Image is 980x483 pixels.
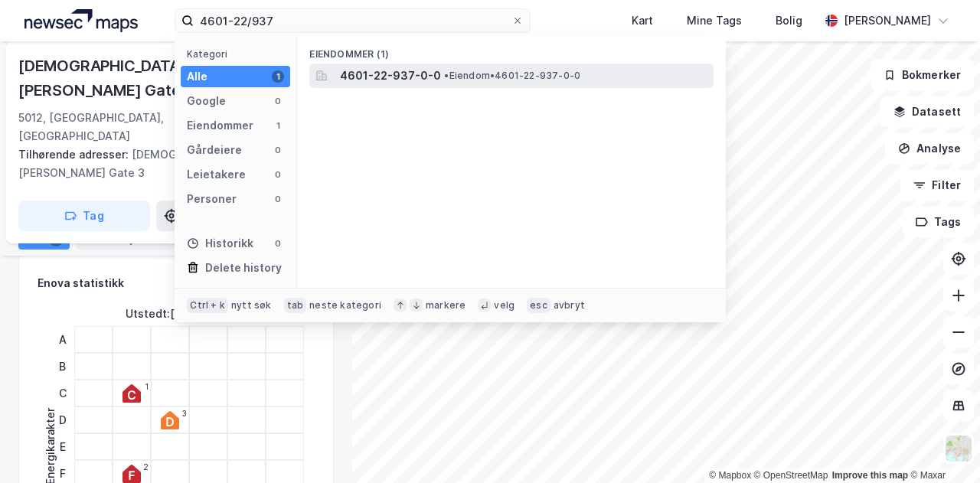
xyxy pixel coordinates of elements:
div: 1 [272,70,284,83]
div: Personer [187,190,237,208]
div: Mine Tags [687,11,742,30]
div: Kontrollprogram for chat [903,410,980,483]
div: Gårdeiere [187,141,242,159]
div: esc [527,298,550,313]
button: Bokmerker [871,60,974,90]
div: Ctrl + k [187,298,228,313]
div: Eiendommer (1) [297,36,726,64]
div: [PERSON_NAME] [844,11,931,30]
div: Historikk [187,234,253,253]
span: • [444,70,449,81]
button: Filter [900,170,974,201]
div: neste kategori [309,299,381,312]
div: 2 [143,462,149,472]
div: [DEMOGRAPHIC_DATA][PERSON_NAME] Gate 3 [18,145,322,182]
img: logo.a4113a55bc3d86da70a041830d287a7e.svg [24,9,138,32]
div: Utstedt : [DATE] - [DATE] [126,305,253,323]
div: 3 [182,409,187,418]
input: Søk på adresse, matrikkel, gårdeiere, leietakere eller personer [194,9,511,32]
div: 0 [272,168,284,181]
div: Alle [187,67,207,86]
div: A [53,326,72,353]
div: nytt søk [231,299,272,312]
div: 1 [272,119,284,132]
div: tab [284,298,307,313]
div: Delete history [205,259,282,277]
div: Bolig [776,11,802,30]
span: 4601-22-937-0-0 [340,67,441,85]
div: 1 [145,382,149,391]
div: Eiendommer [187,116,253,135]
div: 0 [272,95,284,107]
div: Kart [632,11,653,30]
div: velg [494,299,514,312]
div: 0 [272,144,284,156]
button: Tags [903,207,974,237]
div: avbryt [554,299,585,312]
a: Mapbox [709,470,751,481]
div: [DEMOGRAPHIC_DATA][PERSON_NAME] Gate 1 [18,54,309,103]
a: Improve this map [832,470,908,481]
button: Tag [18,201,150,231]
div: B [53,353,72,380]
div: C [53,380,72,406]
button: Datasett [880,96,974,127]
div: Google [187,92,226,110]
div: Kategori [187,48,290,60]
div: 0 [272,237,284,250]
a: OpenStreetMap [754,470,828,481]
div: E [53,433,72,460]
span: Eiendom • 4601-22-937-0-0 [444,70,580,82]
button: Analyse [885,133,974,164]
div: Enova statistikk [38,274,124,292]
div: D [53,406,72,433]
div: 0 [272,193,284,205]
div: markere [426,299,465,312]
div: Leietakere [187,165,246,184]
span: Tilhørende adresser: [18,148,132,161]
div: 5012, [GEOGRAPHIC_DATA], [GEOGRAPHIC_DATA] [18,109,213,145]
iframe: Chat Widget [903,410,980,483]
